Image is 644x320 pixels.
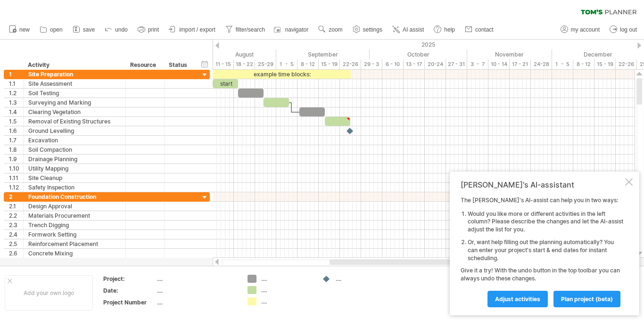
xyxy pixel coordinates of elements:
[103,287,155,295] div: Date:
[9,164,23,173] div: 1.10
[213,59,234,69] div: 11 - 15
[70,24,98,36] a: save
[148,26,159,33] span: print
[431,24,458,36] a: help
[9,155,23,164] div: 1.9
[467,49,552,59] div: November 2025
[571,26,600,33] span: my account
[350,24,385,36] a: settings
[28,202,121,211] div: Design Approval
[102,24,131,36] a: undo
[130,60,159,70] div: Resource
[446,59,467,69] div: 27 - 31
[297,59,319,69] div: 8 - 12
[461,180,623,189] div: [PERSON_NAME]'s AI-assistant
[7,24,33,36] a: new
[461,197,623,307] div: The [PERSON_NAME]'s AI-assist can help you in two ways: Give it a try! With the undo button in th...
[404,59,425,69] div: 13 - 17
[276,59,297,69] div: 1 - 5
[620,26,637,33] span: log out
[9,202,23,211] div: 2.1
[179,26,215,33] span: import / export
[261,275,313,283] div: ....
[425,59,446,69] div: 20-24
[223,24,268,36] a: filter/search
[594,59,616,69] div: 15 - 19
[28,98,121,107] div: Surveying and Marking
[444,26,455,33] span: help
[468,238,623,262] li: Or, want help filling out the planning automatically? You can enter your project's start & end da...
[50,26,63,33] span: open
[135,24,162,36] a: print
[9,79,23,88] div: 1.1
[531,59,552,69] div: 24-28
[28,89,121,98] div: Soil Testing
[157,287,236,295] div: ....
[234,59,255,69] div: 18 - 22
[607,24,640,36] a: log out
[261,297,313,305] div: ....
[28,164,121,173] div: Utility Mapping
[5,275,93,311] div: Add your own logo
[276,49,370,59] div: September 2025
[561,295,613,303] span: plan project (beta)
[510,59,531,69] div: 17 - 21
[213,70,351,79] div: example time blocks:
[9,192,23,201] div: 2
[9,145,23,154] div: 1.8
[285,26,308,33] span: navigator
[19,26,30,33] span: new
[166,24,218,36] a: import / export
[553,291,620,307] a: plan project (beta)
[382,59,404,69] div: 6 - 10
[319,59,340,69] div: 15 - 19
[187,49,276,59] div: August 2025
[261,286,313,294] div: ....
[236,26,265,33] span: filter/search
[28,107,121,116] div: Clearing Vegetation
[28,211,121,220] div: Materials Procurement
[552,59,573,69] div: 1 - 5
[340,59,361,69] div: 22-26
[9,221,23,230] div: 2.3
[28,117,121,126] div: Removal of Existing Structures
[28,221,121,230] div: Trench Digging
[336,275,387,283] div: ....
[9,249,23,258] div: 2.6
[488,59,510,69] div: 10 - 14
[468,210,623,234] li: Would you like more or different activities in the left column? Please describe the changes and l...
[28,79,121,88] div: Site Assessment
[475,26,494,33] span: contact
[9,89,23,98] div: 1.2
[103,275,155,283] div: Project:
[37,24,66,36] a: open
[403,26,424,33] span: AI assist
[9,98,23,107] div: 1.3
[390,24,427,36] a: AI assist
[9,136,23,145] div: 1.7
[9,230,23,239] div: 2.4
[157,298,236,306] div: ....
[28,126,121,135] div: Ground Levelling
[616,59,637,69] div: 22-26
[115,26,128,33] span: undo
[9,173,23,182] div: 1.11
[83,26,95,33] span: save
[316,24,345,36] a: zoom
[28,145,121,154] div: Soil Compaction
[462,24,496,36] a: contact
[495,295,540,303] span: Adjust activities
[28,60,120,70] div: Activity
[573,59,594,69] div: 8 - 12
[9,126,23,135] div: 1.6
[9,70,23,79] div: 1
[169,60,190,70] div: Status
[361,59,382,69] div: 29 - 3
[9,239,23,248] div: 2.5
[28,183,121,192] div: Safety Inspection
[28,70,121,79] div: Site Preparation
[255,59,276,69] div: 25-29
[272,24,311,36] a: navigator
[157,275,236,283] div: ....
[329,26,342,33] span: zoom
